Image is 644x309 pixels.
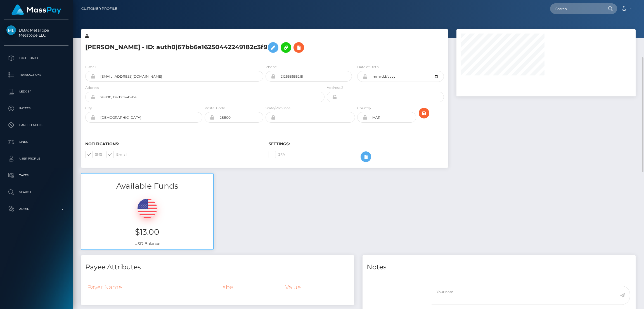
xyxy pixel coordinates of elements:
[327,85,343,90] label: Address 2
[4,202,68,216] a: Admin
[85,262,350,272] h4: Payee Attributes
[6,71,66,79] p: Transactions
[86,227,209,237] h3: $13.00
[6,138,66,146] p: Links
[106,151,127,158] label: E-mail
[81,180,213,191] h3: Available Funds
[4,135,68,149] a: Links
[6,188,66,196] p: Search
[550,3,603,14] input: Search...
[266,106,290,111] label: State/Province
[85,151,102,158] label: SMS
[283,280,350,295] th: Value
[6,104,66,113] p: Payees
[6,25,16,35] img: Metatope LLC
[4,168,68,182] a: Taxes
[269,142,444,146] h6: Settings:
[6,87,66,96] p: Ledger
[6,171,66,180] p: Taxes
[205,106,225,111] label: Postal Code
[4,101,68,115] a: Payees
[85,39,321,56] h5: [PERSON_NAME] - ID: auth0|67bb6a16250442249182c3f9
[85,85,99,90] label: Address
[81,192,213,249] div: USD Balance
[6,121,66,129] p: Cancellations
[138,199,157,218] img: USD.png
[4,28,68,38] span: DBA: MetaTope Metatope LLC
[4,51,68,65] a: Dashboard
[81,3,117,15] a: Customer Profile
[367,262,631,272] h4: Notes
[357,106,371,111] label: Country
[85,106,92,111] label: City
[85,280,217,295] th: Payer Name
[269,151,285,158] label: 2FA
[4,152,68,166] a: User Profile
[4,68,68,82] a: Transactions
[357,65,379,70] label: Date of Birth
[4,185,68,199] a: Search
[85,65,96,70] label: E-mail
[6,54,66,62] p: Dashboard
[6,205,66,213] p: Admin
[4,118,68,132] a: Cancellations
[4,85,68,99] a: Ledger
[11,4,61,15] img: MassPay Logo
[217,280,283,295] th: Label
[85,142,260,146] h6: Notifications:
[266,65,277,70] label: Phone
[6,154,66,163] p: User Profile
